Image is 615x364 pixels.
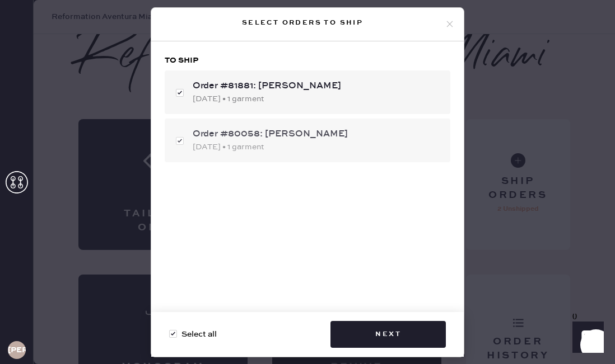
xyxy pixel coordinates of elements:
[8,346,26,354] h3: [PERSON_NAME]
[193,141,441,153] div: [DATE] • 1 garment
[330,321,446,348] button: Next
[193,79,441,93] div: Order #81881: [PERSON_NAME]
[193,127,441,141] div: Order #80058: [PERSON_NAME]
[562,314,610,362] iframe: Front Chat
[181,328,217,341] span: Select all
[160,16,445,30] div: Select orders to ship
[193,93,441,105] div: [DATE] • 1 garment
[165,55,450,66] h3: To ship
